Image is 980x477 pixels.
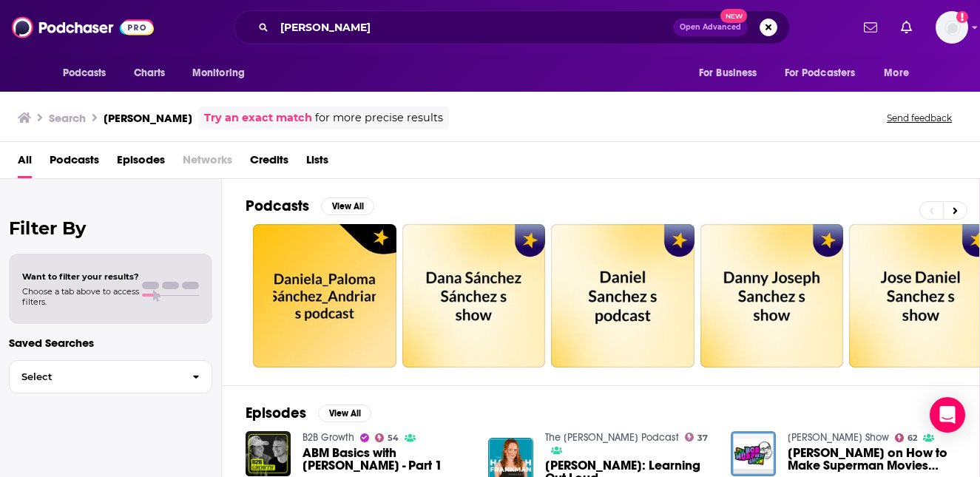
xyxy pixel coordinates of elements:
button: Select [9,360,212,393]
img: Dan Sanchez on How to Make Superman Movies Great Again [731,431,776,476]
span: for more precise results [315,109,443,126]
a: Bob Murphy Show [788,431,889,444]
button: View All [321,197,374,215]
img: ABM Basics with Dan Sanchez - Part 1 [246,431,291,476]
a: The Hannah Frankman Podcast [545,431,679,444]
span: Want to filter your results? [22,271,139,282]
a: 54 [375,433,399,442]
span: ABM Basics with [PERSON_NAME] - Part 1 [303,447,470,472]
span: More [884,63,909,84]
span: 37 [697,435,708,442]
button: open menu [53,59,126,87]
span: Monitoring [192,63,245,84]
a: All [18,148,32,178]
button: Send feedback [882,112,956,124]
input: Search podcasts, credits, & more... [274,16,673,39]
a: B2B Growth [303,431,354,444]
span: Choose a tab above to access filters. [22,286,139,307]
a: 37 [685,433,709,442]
a: Lists [306,148,328,178]
span: Charts [134,63,166,84]
span: Podcasts [63,63,107,84]
button: open menu [775,59,877,87]
a: Episodes [117,148,165,178]
a: EpisodesView All [246,404,371,422]
span: Select [10,372,180,382]
a: Charts [124,59,175,87]
a: 62 [895,433,918,442]
a: Show notifications dropdown [895,15,918,40]
h2: Podcasts [246,197,309,215]
span: 54 [388,435,399,442]
button: open menu [182,59,264,87]
p: Saved Searches [9,336,212,350]
a: Podcasts [50,148,99,178]
button: View All [318,405,371,422]
span: 62 [908,435,917,442]
span: Open Advanced [680,24,741,31]
img: User Profile [936,11,968,44]
h2: Filter By [9,217,212,239]
a: Credits [250,148,288,178]
span: [PERSON_NAME] on How to Make Superman Movies Great Again [788,447,956,472]
button: Show profile menu [936,11,968,44]
svg: Add a profile image [956,11,968,23]
a: Show notifications dropdown [858,15,883,40]
span: Networks [183,148,232,178]
button: open menu [873,59,927,87]
span: For Business [699,63,757,84]
a: Dan Sanchez on How to Make Superman Movies Great Again [788,447,956,472]
h3: Search [49,111,86,125]
h3: [PERSON_NAME] [104,111,192,125]
a: ABM Basics with Dan Sanchez - Part 1 [303,447,470,472]
button: open menu [689,59,776,87]
button: Open AdvancedNew [673,18,748,36]
div: Open Intercom Messenger [930,397,965,433]
div: Search podcasts, credits, & more... [234,10,790,44]
h2: Episodes [246,404,306,422]
span: Logged in as amandalamPR [936,11,968,44]
a: PodcastsView All [246,197,374,215]
a: Try an exact match [204,109,312,126]
span: For Podcasters [785,63,856,84]
img: Podchaser - Follow, Share and Rate Podcasts [12,13,154,41]
span: New [720,9,747,23]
